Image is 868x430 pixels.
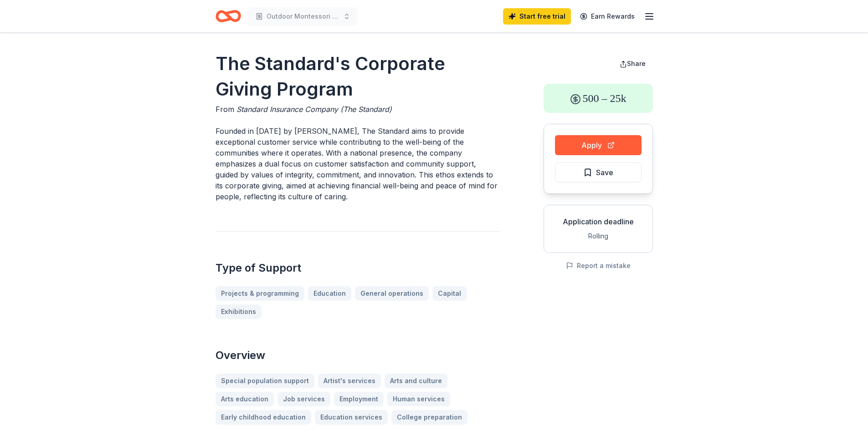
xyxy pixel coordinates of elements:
a: Projects & programming [216,286,304,301]
button: Outdoor Montessori Classroom [248,7,358,25]
div: From [216,104,500,115]
a: Start free trial [503,8,571,25]
button: Save [555,162,642,182]
p: Founded in [DATE] by [PERSON_NAME], The Standard aims to provide exceptional customer service whi... [216,126,500,202]
a: Exhibitions [216,304,262,319]
h2: Type of Support [216,261,500,275]
a: Education [308,286,351,301]
div: 500 – 25k [544,84,653,113]
span: Outdoor Montessori Classroom [267,11,339,22]
div: Application deadline [551,216,645,227]
span: Standard Insurance Company (The Standard) [236,105,392,114]
span: Share [627,60,646,67]
a: General operations [355,286,429,301]
a: Capital [432,286,467,301]
a: Home [216,5,241,27]
a: Earn Rewards [575,8,640,25]
button: Apply [555,135,642,155]
span: Save [596,167,613,178]
button: Report a mistake [566,260,631,271]
h2: Overview [216,348,500,363]
h1: The Standard's Corporate Giving Program [216,51,500,102]
div: Rolling [551,231,645,242]
button: Share [612,55,653,73]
